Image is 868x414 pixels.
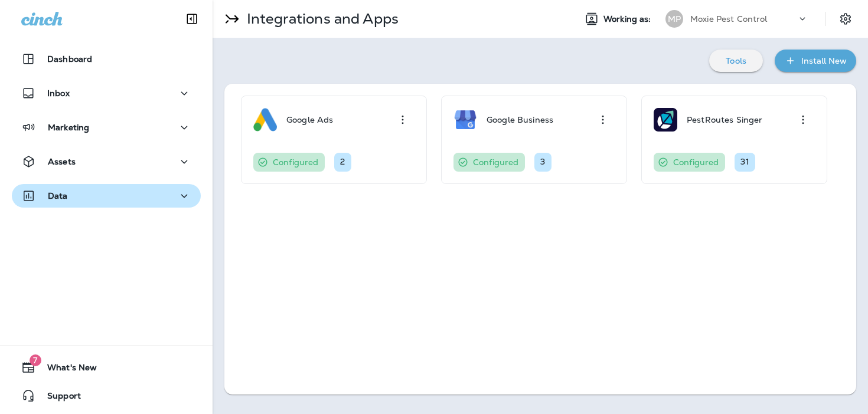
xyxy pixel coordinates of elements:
span: 7 [30,354,41,366]
span: What's New [35,363,97,377]
p: Moxie Pest Control [690,14,768,24]
button: 7What's New [12,356,201,379]
p: Assets [48,157,76,166]
button: Support [12,384,201,408]
p: Configured [273,157,318,167]
button: Settings [835,8,856,29]
div: You have 31 credentials currently added [735,153,755,172]
p: Google Business [487,115,553,124]
button: Collapse Sidebar [175,7,208,31]
p: PestRoutes Singer [687,115,762,124]
span: Support [35,391,81,405]
div: You have 2 credentials currently added [334,153,351,172]
p: Data [48,191,68,201]
p: Inbox [47,88,70,98]
p: Configured [673,157,719,167]
p: Dashboard [47,54,92,64]
button: Dashboard [12,47,201,71]
p: Integrations and Apps [242,10,399,28]
div: You have 3 credentials currently added [534,153,551,172]
button: Assets [12,150,201,173]
img: Google Ads [253,108,277,132]
div: You have configured this integration [654,153,725,172]
button: Tools [709,50,763,72]
button: Install New [775,50,856,72]
span: Working as: [603,14,654,24]
img: Google Business [453,108,477,132]
button: Inbox [12,81,201,105]
div: You have configured this integration [453,153,525,172]
p: Configured [473,157,518,167]
button: Marketing [12,116,201,139]
img: PestRoutes Singer [654,108,677,132]
div: Install New [801,54,847,68]
p: Tools [726,56,746,65]
p: Marketing [48,123,89,132]
button: Data [12,184,201,208]
p: Google Ads [286,115,333,124]
div: MP [665,10,683,28]
div: You have configured this integration [253,153,325,172]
